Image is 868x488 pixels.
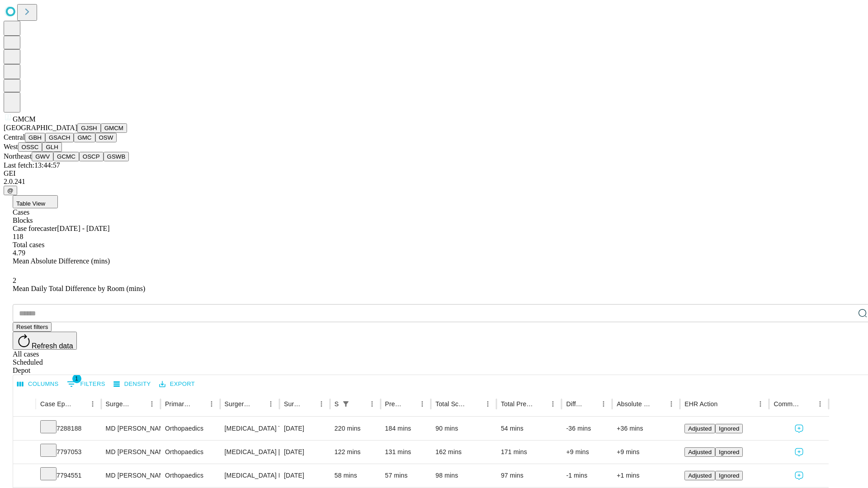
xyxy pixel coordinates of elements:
div: -36 mins [566,417,608,440]
button: GCMC [53,152,79,161]
div: -1 mins [566,464,608,487]
button: Show filters [340,398,352,410]
span: Mean Absolute Difference (mins) [13,257,110,265]
div: Difference [566,400,584,408]
button: Menu [481,398,494,410]
button: GMC [74,133,95,142]
button: Sort [534,398,547,410]
div: 171 mins [501,441,557,464]
div: Surgery Name [225,400,251,408]
div: 122 mins [335,441,376,464]
button: Ignored [715,471,743,480]
span: Refresh data [32,342,73,350]
span: Ignored [719,449,739,455]
button: Menu [416,398,429,410]
div: Primary Service [165,400,191,408]
div: [MEDICAL_DATA] [MEDICAL_DATA] [225,441,275,464]
button: Sort [801,398,814,410]
div: Total Scheduled Duration [435,400,468,408]
button: Sort [718,398,731,410]
button: Adjusted [684,447,715,457]
div: 90 mins [435,417,492,440]
div: +1 mins [617,464,675,487]
button: Ignored [715,447,743,457]
span: Case forecaster [13,225,57,232]
div: +9 mins [566,441,608,464]
button: Sort [133,398,146,410]
div: 220 mins [335,417,376,440]
span: 118 [13,233,23,240]
span: Central [4,133,25,141]
div: 7794551 [40,464,97,487]
button: Menu [597,398,610,410]
button: OSCP [79,152,104,161]
div: 184 mins [385,417,427,440]
span: 1 [72,374,81,383]
div: 162 mins [435,441,492,464]
button: @ [4,186,17,195]
button: Sort [469,398,481,410]
button: Menu [665,398,678,410]
button: Sort [585,398,597,410]
button: Sort [403,398,416,410]
div: 97 mins [501,464,557,487]
div: Orthopaedics [165,417,215,440]
button: Adjusted [684,424,715,433]
button: Sort [652,398,665,410]
span: GMCM [13,115,36,123]
button: Menu [315,398,328,410]
div: GEI [4,169,864,178]
button: GSACH [45,133,74,142]
button: Menu [146,398,158,410]
button: Sort [74,398,86,410]
button: GLH [42,142,61,152]
div: 1 active filter [340,398,352,410]
button: Menu [754,398,767,410]
button: Export [157,377,197,391]
button: Sort [302,398,315,410]
div: +9 mins [617,441,675,464]
button: GMCM [101,123,127,133]
div: 131 mins [385,441,427,464]
button: Table View [13,195,58,208]
div: Total Predicted Duration [501,400,533,408]
button: GSWB [104,152,129,161]
span: @ [7,187,14,194]
div: 2.0.241 [4,178,864,186]
span: Adjusted [688,449,712,455]
button: Menu [264,398,277,410]
div: 98 mins [435,464,492,487]
button: Reset filters [13,322,52,332]
button: Sort [353,398,366,410]
span: Adjusted [688,425,712,432]
span: West [4,143,18,150]
div: 58 mins [335,464,376,487]
button: Show filters [65,377,108,391]
span: Ignored [719,425,739,432]
button: Select columns [15,377,61,391]
div: Case Epic Id [40,400,73,408]
button: Ignored [715,424,743,433]
span: 2 [13,277,16,284]
span: 4.79 [13,249,25,257]
div: 57 mins [385,464,427,487]
div: [DATE] [284,441,325,464]
div: [DATE] [284,417,325,440]
button: Menu [366,398,378,410]
button: Expand [18,421,31,437]
span: Table View [16,200,45,207]
span: Northeast [4,152,32,160]
span: Adjusted [688,472,712,479]
div: +36 mins [617,417,675,440]
button: OSW [95,133,117,142]
span: Ignored [719,472,739,479]
button: Density [111,377,153,391]
div: [MEDICAL_DATA] TOTAL SHOULDER [225,417,275,440]
div: Scheduled In Room Duration [335,400,339,408]
button: Expand [18,445,31,460]
div: [DATE] [284,464,325,487]
div: Orthopaedics [165,464,215,487]
div: [MEDICAL_DATA] MEDIAL OR LATERAL MENISCECTOMY [225,464,275,487]
span: Last fetch: 13:44:57 [4,161,60,169]
div: MD [PERSON_NAME] [PERSON_NAME] Md [106,417,156,440]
